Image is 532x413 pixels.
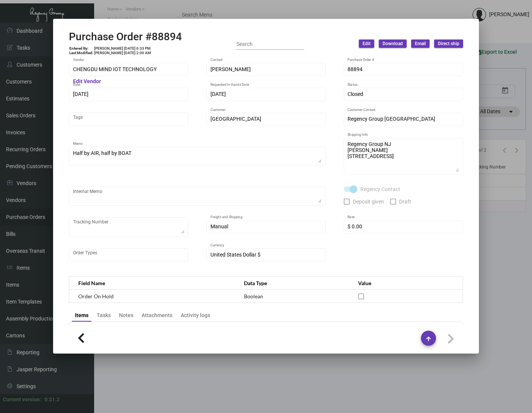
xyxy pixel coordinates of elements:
div: Items [75,311,88,319]
th: Field Name [69,276,236,290]
th: Value [351,276,463,290]
td: Entered By: [69,46,94,51]
span: Deposit given [353,197,384,206]
span: Regency Contact [360,185,400,194]
span: Draft [399,197,411,206]
div: Activity logs [181,311,210,319]
button: Download [379,39,407,48]
span: Boolean [244,293,263,299]
span: Order On Hold [78,293,114,299]
h2: Purchase Order #88894 [69,30,182,43]
span: Edit [363,41,370,47]
button: Direct ship [434,39,463,48]
span: Direct ship [438,41,459,47]
span: Email [415,41,426,47]
div: Attachments [142,311,172,319]
mat-hint: Edit Vendor [73,79,101,85]
div: Tasks [97,311,111,319]
div: 0.51.2 [44,396,59,404]
div: Notes [119,311,133,319]
span: Closed [348,91,363,97]
span: Manual [210,223,228,229]
span: Download [383,41,403,47]
td: [PERSON_NAME] [DATE] 6:33 PM [94,46,151,51]
div: Current version: [3,396,41,404]
td: [PERSON_NAME] [DATE] 2:00 AM [94,51,151,55]
button: Edit [359,39,374,48]
td: Last Modified: [69,51,94,55]
button: Email [411,39,430,48]
th: Data Type [236,276,351,290]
